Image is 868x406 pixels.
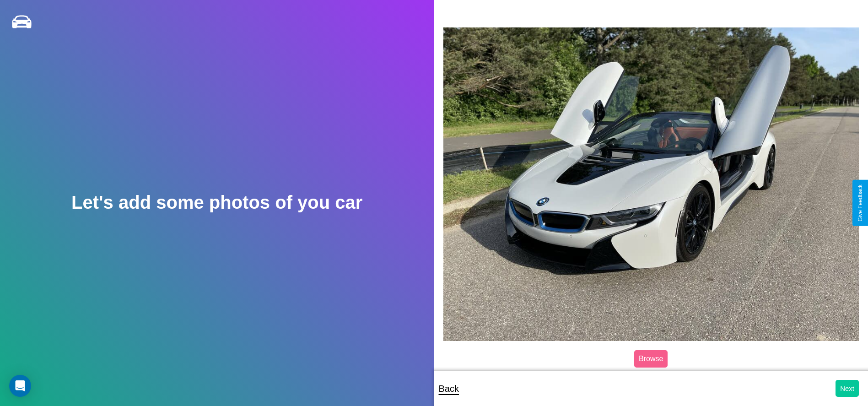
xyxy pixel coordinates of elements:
button: Next [836,380,859,397]
div: Open Intercom Messenger [9,375,31,397]
p: Back [439,380,459,397]
div: Give Feedback [857,184,863,222]
img: posted [443,27,859,341]
h2: Let's add some photos of you car [71,192,362,213]
label: Browse [634,350,668,368]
